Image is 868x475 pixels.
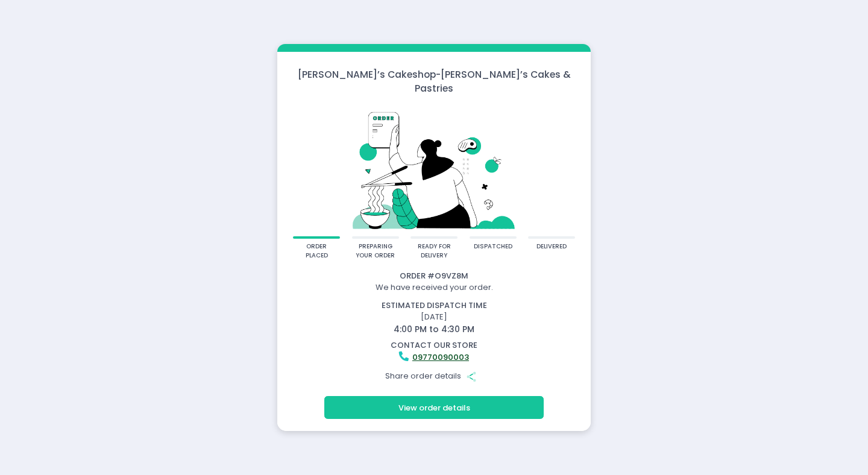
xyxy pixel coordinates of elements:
[536,242,567,251] div: delivered
[279,339,589,351] div: contact our store
[277,68,591,96] div: [PERSON_NAME]’s Cakeshop - [PERSON_NAME]’s Cakes & Pastries
[415,242,454,260] div: ready for delivery
[279,300,589,312] div: estimated dispatch time
[293,103,575,236] img: talkie
[324,396,544,419] button: View order details
[279,365,589,388] div: Share order details
[272,300,597,336] div: [DATE]
[474,242,512,251] div: dispatched
[394,323,474,335] span: 4:00 PM to 4:30 PM
[412,351,469,363] a: 09770090003
[356,242,395,260] div: preparing your order
[297,242,336,260] div: order placed
[279,282,589,294] div: We have received your order.
[279,270,589,282] div: Order # O9VZ8M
